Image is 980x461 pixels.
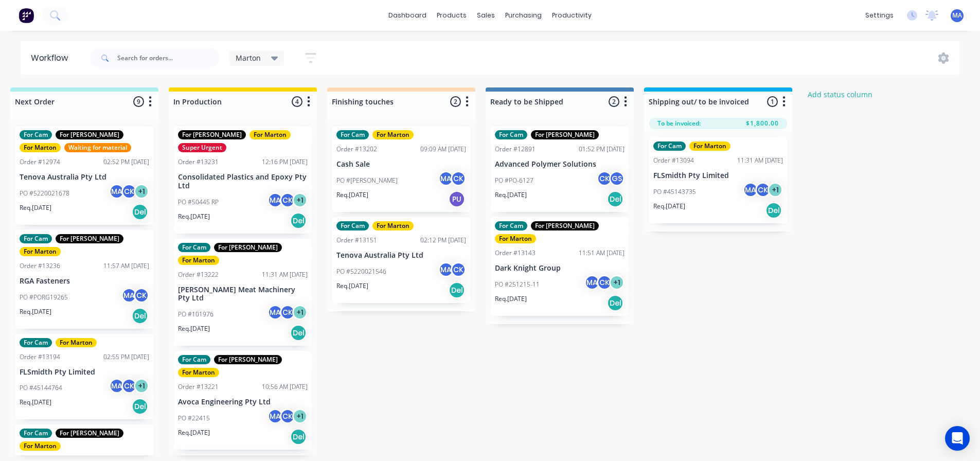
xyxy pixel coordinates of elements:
p: FLSmidth Pty Limited [20,368,149,377]
div: MA [438,171,454,186]
p: Tenova Australia Pty Ltd [20,173,149,182]
p: PO #101976 [178,310,213,319]
p: RGA Fasteners [20,277,149,286]
div: productivity [547,8,597,23]
div: 01:52 PM [DATE] [579,145,625,154]
div: For [PERSON_NAME] [178,130,246,139]
div: Del [765,202,782,219]
div: Del [607,191,623,207]
div: For [PERSON_NAME] [56,130,123,139]
div: 02:52 PM [DATE] [103,157,149,167]
div: Waiting for material [64,143,131,152]
p: Avoca Engineering Pty Ltd [178,398,308,406]
div: 11:31 AM [DATE] [737,156,783,165]
p: PO #5220021546 [336,267,386,276]
div: For CamFor MartonOrder #1309411:31 AM [DATE]FLSmidth Pty LimitedPO #45143735MACK+1Req.[DATE]Del [649,137,787,223]
div: Del [607,295,623,311]
div: MA [438,262,454,277]
div: For Marton [178,368,219,377]
div: Del [449,282,465,298]
div: For [PERSON_NAME]For MartonSuper UrgentOrder #1323112:16 PM [DATE]Consolidated Plastics and Epoxy... [174,126,312,234]
div: CK [451,171,466,186]
div: For Cam [20,234,52,243]
span: MA [952,11,962,20]
div: 11:31 AM [DATE] [262,270,308,279]
div: MA [584,275,600,290]
p: PO #[PERSON_NAME] [336,176,398,185]
div: For [PERSON_NAME] [214,355,282,364]
div: Order #13231 [178,157,219,167]
span: Marton [236,52,261,63]
div: For Cam [495,130,527,139]
p: Req. [DATE] [336,190,368,200]
p: Cash Sale [336,160,466,169]
div: CK [451,262,466,277]
div: settings [860,8,899,23]
div: CK [121,184,137,199]
div: Del [132,204,148,220]
div: PU [449,191,465,207]
div: For CamFor [PERSON_NAME]For MartonOrder #1323611:57 AM [DATE]RGA FastenersPO #PORG19265MACKReq.[D... [15,230,153,329]
div: CK [134,288,149,303]
p: PO #PORG19265 [20,293,68,302]
div: For Marton [20,247,61,256]
div: MA [109,184,124,199]
div: For Cam [20,338,52,347]
div: + 1 [134,184,149,199]
div: 10:56 AM [DATE] [262,382,308,392]
div: For Marton [250,130,291,139]
div: Order #13221 [178,382,219,392]
div: For CamFor [PERSON_NAME]For MartonWaiting for materialOrder #1297402:52 PM [DATE]Tenova Australia... [15,126,153,225]
p: Req. [DATE] [20,203,51,212]
div: MA [268,409,283,424]
div: For Cam [653,141,686,151]
p: Req. [DATE] [653,202,685,211]
div: MA [268,305,283,320]
p: Req. [DATE] [178,212,210,221]
p: PO #45143735 [653,187,696,197]
button: Add status column [803,87,878,101]
div: CK [280,409,295,424]
p: Req. [DATE] [495,294,527,304]
p: Req. [DATE] [20,398,51,407]
div: Order #13151 [336,236,377,245]
p: PO #50445 RP [178,198,219,207]
p: FLSmidth Pty Limited [653,171,783,180]
p: [PERSON_NAME] Meat Machinery Pty Ltd [178,286,308,303]
p: PO #22415 [178,414,210,423]
div: For [PERSON_NAME] [531,221,599,230]
p: PO #5220021678 [20,189,69,198]
p: PO #45144764 [20,383,62,393]
div: GS [609,171,625,186]
div: Order #13194 [20,352,60,362]
div: For CamFor [PERSON_NAME]For MartonOrder #1322110:56 AM [DATE]Avoca Engineering Pty LtdPO #22415MA... [174,351,312,450]
div: For Marton [20,143,61,152]
div: For Marton [20,441,61,451]
div: 11:51 AM [DATE] [579,249,625,258]
p: Req. [DATE] [336,281,368,291]
p: Tenova Australia Pty Ltd [336,251,466,260]
div: Del [132,308,148,324]
div: products [432,8,472,23]
span: To be invoiced: [657,119,701,128]
div: For CamFor MartonOrder #1319402:55 PM [DATE]FLSmidth Pty LimitedPO #45144764MACK+1Req.[DATE]Del [15,334,153,420]
div: sales [472,8,500,23]
p: Dark Knight Group [495,264,625,273]
div: For CamFor [PERSON_NAME]For MartonOrder #1322211:31 AM [DATE][PERSON_NAME] Meat Machinery Pty Ltd... [174,239,312,346]
div: For Cam [178,355,210,364]
div: For Cam [495,221,527,230]
div: For CamFor [PERSON_NAME]Order #1289101:52 PM [DATE]Advanced Polymer SolutionsPO #PO-6127CKGSReq.[... [491,126,629,212]
div: For Marton [56,338,97,347]
div: Super Urgent [178,143,226,152]
div: For Marton [495,234,536,243]
div: purchasing [500,8,547,23]
div: Order #12974 [20,157,60,167]
div: Order #12891 [495,145,536,154]
div: For Marton [372,221,414,230]
div: For [PERSON_NAME] [56,234,123,243]
div: For Cam [336,130,369,139]
div: Del [132,398,148,415]
div: + 1 [768,182,783,198]
div: Order #13222 [178,270,219,279]
div: For Marton [372,130,414,139]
